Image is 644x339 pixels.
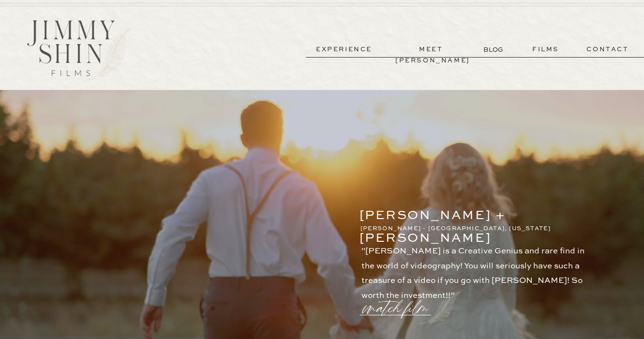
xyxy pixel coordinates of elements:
[360,224,563,233] p: [PERSON_NAME] - [GEOGRAPHIC_DATA], [US_STATE]
[361,244,594,292] p: "[PERSON_NAME] is a Creative Genius and rare find in the world of videography! You will seriously...
[522,44,569,55] a: films
[483,44,505,55] a: BLOG
[308,44,380,55] a: experience
[573,44,643,55] a: contact
[359,205,562,218] p: [PERSON_NAME] + [PERSON_NAME]
[395,44,467,55] a: meet [PERSON_NAME]
[364,284,434,321] a: watch film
